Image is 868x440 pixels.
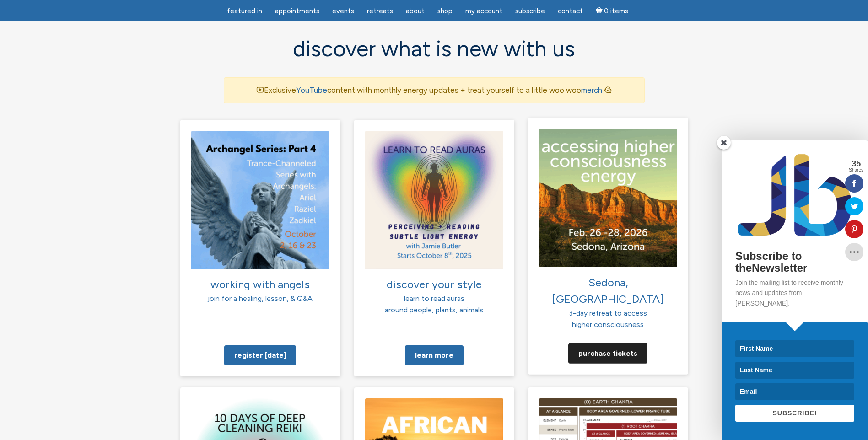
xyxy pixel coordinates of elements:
span: Subscribe [515,7,545,15]
input: Email [735,383,854,400]
span: Events [332,7,354,15]
a: Purchase tickets [568,343,647,363]
span: discover your style [387,278,482,291]
span: SUBSCRIBE! [772,409,817,417]
i: Cart [596,7,604,15]
a: Register [DATE] [224,345,296,365]
span: working with angels [210,278,310,291]
button: SUBSCRIBE! [735,405,854,422]
span: My Account [465,7,502,15]
a: Appointments [270,2,325,20]
a: About [400,2,430,20]
a: Contact [552,2,588,20]
span: 0 items [604,8,628,15]
span: About [406,7,425,15]
a: Subscribe [510,2,550,20]
p: Join the mailing list to receive monthly news and updates from [PERSON_NAME]. [735,278,854,308]
span: featured in [227,7,262,15]
a: Shop [432,2,458,20]
span: 35 [849,160,863,168]
span: learn to read auras [404,294,464,303]
span: Appointments [275,7,319,15]
span: higher consciousness [572,320,644,329]
span: 3-day retreat to access [569,308,647,317]
a: merch [581,86,602,95]
a: Events [327,2,360,20]
span: Sedona, [GEOGRAPHIC_DATA] [552,275,663,305]
span: Retreats [367,7,393,15]
span: Contact [558,7,583,15]
span: Shares [849,168,863,172]
a: featured in [221,2,268,20]
input: First Name [735,340,854,357]
h2: discover what is new with us [224,37,645,61]
span: join for a healing, lesson, & Q&A [208,294,313,303]
a: Learn more [405,345,464,365]
a: My Account [460,2,508,20]
span: around people, plants, animals [385,306,483,314]
h2: Subscribe to theNewsletter [735,250,854,274]
input: Last Name [735,362,854,379]
a: Cart0 items [590,1,634,20]
a: YouTube [296,86,327,95]
span: Shop [437,7,453,15]
div: Exclusive content with monthly energy updates + treat yourself to a little woo woo [224,77,645,103]
a: Retreats [361,2,399,20]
